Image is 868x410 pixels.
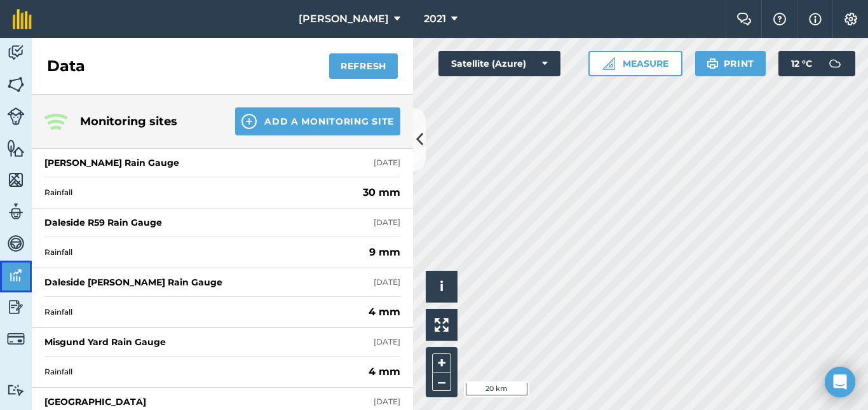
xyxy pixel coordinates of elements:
div: [PERSON_NAME] Rain Gauge [44,156,179,169]
img: svg+xml;base64,PHN2ZyB4bWxucz0iaHR0cDovL3d3dy53My5vcmcvMjAwMC9zdmciIHdpZHRoPSIxNCIgaGVpZ2h0PSIyNC... [241,114,257,129]
span: Rainfall [44,247,364,257]
img: Four arrows, one pointing top left, one top right, one bottom right and the last bottom left [435,318,449,332]
button: + [432,353,451,372]
button: i [426,271,458,303]
img: Three radiating wave signals [44,114,67,130]
button: Refresh [329,53,398,79]
button: Print [695,51,766,76]
img: Ruler icon [602,57,615,70]
img: svg+xml;base64,PHN2ZyB4bWxucz0iaHR0cDovL3d3dy53My5vcmcvMjAwMC9zdmciIHdpZHRoPSI1NiIgaGVpZ2h0PSI2MC... [7,170,25,189]
strong: 9 mm [369,245,400,260]
div: Daleside R59 Rain Gauge [44,216,162,229]
a: [PERSON_NAME] Rain Gauge[DATE]Rainfall30 mm [32,149,413,208]
span: [PERSON_NAME] [299,11,389,27]
img: svg+xml;base64,PD94bWwgdmVyc2lvbj0iMS4wIiBlbmNvZGluZz0idXRmLTgiPz4KPCEtLSBHZW5lcmF0b3I6IEFkb2JlIE... [7,297,25,317]
div: Misgund Yard Rain Gauge [44,336,166,348]
div: [DATE] [374,277,400,287]
div: Open Intercom Messenger [825,367,855,397]
button: – [432,372,451,391]
div: [DATE] [374,337,400,347]
img: svg+xml;base64,PD94bWwgdmVyc2lvbj0iMS4wIiBlbmNvZGluZz0idXRmLTgiPz4KPCEtLSBHZW5lcmF0b3I6IEFkb2JlIE... [7,384,25,396]
button: 12 °C [778,51,855,76]
a: Daleside [PERSON_NAME] Rain Gauge[DATE]Rainfall4 mm [32,268,413,328]
img: svg+xml;base64,PD94bWwgdmVyc2lvbj0iMS4wIiBlbmNvZGluZz0idXRmLTgiPz4KPCEtLSBHZW5lcmF0b3I6IEFkb2JlIE... [7,234,25,253]
img: svg+xml;base64,PD94bWwgdmVyc2lvbj0iMS4wIiBlbmNvZGluZz0idXRmLTgiPz4KPCEtLSBHZW5lcmF0b3I6IEFkb2JlIE... [7,202,25,221]
h4: Monitoring sites [80,113,215,130]
img: fieldmargin Logo [13,9,32,29]
img: svg+xml;base64,PD94bWwgdmVyc2lvbj0iMS4wIiBlbmNvZGluZz0idXRmLTgiPz4KPCEtLSBHZW5lcmF0b3I6IEFkb2JlIE... [7,43,25,62]
img: svg+xml;base64,PHN2ZyB4bWxucz0iaHR0cDovL3d3dy53My5vcmcvMjAwMC9zdmciIHdpZHRoPSI1NiIgaGVpZ2h0PSI2MC... [7,75,25,94]
span: 2021 [424,11,446,27]
span: 12 ° C [791,51,812,76]
span: Rainfall [44,307,363,317]
span: Rainfall [44,367,363,377]
img: svg+xml;base64,PHN2ZyB4bWxucz0iaHR0cDovL3d3dy53My5vcmcvMjAwMC9zdmciIHdpZHRoPSIxOSIgaGVpZ2h0PSIyNC... [707,56,719,71]
strong: 4 mm [369,364,400,379]
img: svg+xml;base64,PD94bWwgdmVyc2lvbj0iMS4wIiBlbmNvZGluZz0idXRmLTgiPz4KPCEtLSBHZW5lcmF0b3I6IEFkb2JlIE... [7,266,25,285]
img: A cog icon [843,13,858,25]
div: [GEOGRAPHIC_DATA] [44,395,146,408]
div: [DATE] [374,397,400,407]
div: Daleside [PERSON_NAME] Rain Gauge [44,276,222,289]
img: A question mark icon [772,13,787,25]
a: Daleside R59 Rain Gauge[DATE]Rainfall9 mm [32,208,413,268]
img: svg+xml;base64,PD94bWwgdmVyc2lvbj0iMS4wIiBlbmNvZGluZz0idXRmLTgiPz4KPCEtLSBHZW5lcmF0b3I6IEFkb2JlIE... [822,51,848,76]
h2: Data [47,56,85,76]
button: Add a Monitoring Site [235,107,400,135]
img: svg+xml;base64,PHN2ZyB4bWxucz0iaHR0cDovL3d3dy53My5vcmcvMjAwMC9zdmciIHdpZHRoPSI1NiIgaGVpZ2h0PSI2MC... [7,139,25,158]
button: Satellite (Azure) [438,51,560,76]
img: Two speech bubbles overlapping with the left bubble in the forefront [736,13,752,25]
div: [DATE] [374,158,400,168]
strong: 30 mm [363,185,400,200]
strong: 4 mm [369,304,400,320]
button: Measure [588,51,682,76]
span: i [440,278,444,294]
img: svg+xml;base64,PD94bWwgdmVyc2lvbj0iMS4wIiBlbmNvZGluZz0idXRmLTgiPz4KPCEtLSBHZW5lcmF0b3I6IEFkb2JlIE... [7,330,25,348]
span: Rainfall [44,188,358,198]
img: svg+xml;base64,PHN2ZyB4bWxucz0iaHR0cDovL3d3dy53My5vcmcvMjAwMC9zdmciIHdpZHRoPSIxNyIgaGVpZ2h0PSIxNy... [809,11,822,27]
div: [DATE] [374,217,400,228]
img: svg+xml;base64,PD94bWwgdmVyc2lvbj0iMS4wIiBlbmNvZGluZz0idXRmLTgiPz4KPCEtLSBHZW5lcmF0b3I6IEFkb2JlIE... [7,107,25,125]
a: Misgund Yard Rain Gauge[DATE]Rainfall4 mm [32,328,413,388]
